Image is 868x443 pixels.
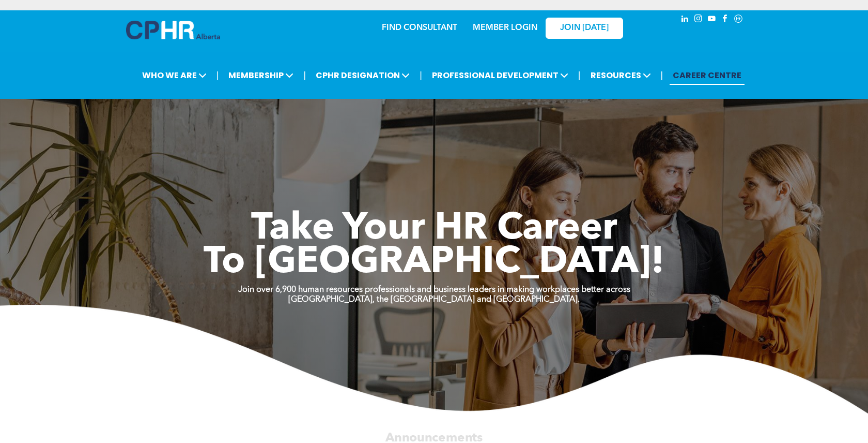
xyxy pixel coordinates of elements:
[706,13,717,27] a: youtube
[225,66,297,85] span: MEMBERSHIP
[382,24,457,32] a: FIND CONSULTANT
[719,13,731,27] a: facebook
[126,21,220,39] img: A blue and white logo for cp alberta
[546,18,623,39] a: JOIN [DATE]
[288,296,580,304] strong: [GEOGRAPHIC_DATA], the [GEOGRAPHIC_DATA] and [GEOGRAPHIC_DATA].
[204,244,664,282] span: To [GEOGRAPHIC_DATA]!
[216,65,219,86] li: |
[429,66,571,85] span: PROFESSIONAL DEVELOPMENT
[661,65,663,86] li: |
[692,13,704,27] a: instagram
[313,66,413,85] span: CPHR DESIGNATION
[303,65,306,86] li: |
[251,211,617,248] span: Take Your HR Career
[560,23,609,33] span: JOIN [DATE]
[733,13,744,27] a: Social network
[679,13,690,27] a: linkedin
[670,66,745,85] a: CAREER CENTRE
[578,65,581,86] li: |
[139,66,210,85] span: WHO WE ARE
[473,24,537,32] a: MEMBER LOGIN
[238,286,630,294] strong: Join over 6,900 human resources professionals and business leaders in making workplaces better ac...
[420,65,422,86] li: |
[587,66,654,85] span: RESOURCES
